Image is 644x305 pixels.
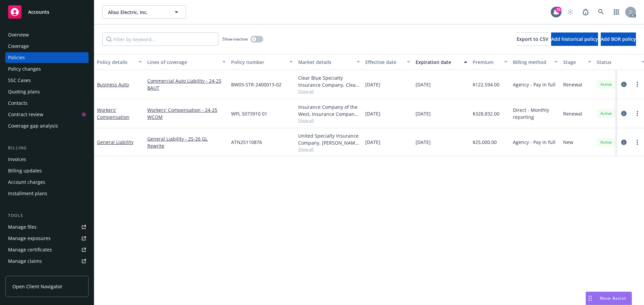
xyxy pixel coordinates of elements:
a: Business Auto [97,81,129,88]
a: General Liability [97,139,133,145]
span: [DATE] [416,110,431,117]
a: Billing updates [5,165,89,176]
div: Manage certificates [8,244,52,255]
a: Account charges [5,177,89,187]
span: Open Client Navigator [12,283,62,290]
a: Manage exposures [5,233,89,244]
button: Effective date [363,54,413,70]
span: Accounts [28,9,49,15]
input: Filter by keyword... [102,32,218,46]
span: Show all [298,88,360,94]
span: Active [599,139,613,145]
span: [DATE] [416,139,431,146]
span: Renewal [563,81,582,88]
a: Manage certificates [5,244,89,255]
a: Switch app [610,5,623,19]
button: Add historical policy [551,32,598,46]
div: Policy changes [8,64,41,74]
a: Start snowing [563,5,577,19]
button: Policy details [94,54,145,70]
a: circleInformation [620,80,628,88]
div: Tools [5,212,89,219]
div: United Specialty Insurance Company, [PERSON_NAME] Insurance, Amwins [298,132,360,146]
a: more [633,138,641,146]
div: Policy number [231,59,285,66]
span: Aliso Electric, Inc. [108,9,166,16]
span: Renewal [563,110,582,117]
span: [DATE] [416,81,431,88]
div: Manage exposures [8,233,51,244]
button: Nova Assist [586,292,632,305]
div: Quoting plans [8,86,40,97]
span: Active [599,110,613,117]
div: Manage files [8,222,37,232]
div: Lines of coverage [147,59,218,66]
a: Commercial Auto Liability - 24-25 BAUT [147,77,226,91]
a: SSC Cases [5,75,89,86]
button: Premium [470,54,510,70]
span: New [563,139,573,146]
a: Manage claims [5,256,89,266]
a: Search [594,5,608,19]
a: Manage BORs [5,267,89,278]
span: [DATE] [365,110,380,117]
span: Nova Assist [600,295,626,301]
span: Show inactive [222,36,248,42]
div: Expiration date [416,59,460,66]
a: Workers' Compensation [97,107,129,120]
a: Manage files [5,222,89,232]
div: Invoices [8,154,26,165]
div: Premium [473,59,500,66]
a: circleInformation [620,138,628,146]
span: Active [599,81,613,87]
a: General Liability - 25-26 GL Rewrite [147,135,226,149]
a: Report a Bug [579,5,592,19]
button: Aliso Electric, Inc. [102,5,186,19]
div: Drag to move [586,292,594,305]
span: BW03-STR-2400013-02 [231,81,281,88]
span: Add historical policy [551,36,598,42]
button: Stage [560,54,594,70]
span: $122,594.00 [473,81,499,88]
div: Stage [563,59,584,66]
a: more [633,80,641,88]
a: Coverage [5,41,89,52]
span: $328,832.00 [473,110,499,117]
div: Manage BORs [8,267,40,278]
div: Policies [8,52,25,63]
span: $25,000.00 [473,139,497,146]
a: Invoices [5,154,89,165]
div: Billing updates [8,165,42,176]
div: Coverage [8,41,29,52]
a: Installment plans [5,188,89,199]
div: Market details [298,59,353,66]
span: Direct - Monthly reporting [513,106,558,121]
div: Billing method [513,59,550,66]
a: circleInformation [620,109,628,118]
span: [DATE] [365,81,380,88]
div: Coverage gap analysis [8,121,58,131]
span: Agency - Pay in full [513,139,555,146]
div: Installment plans [8,188,47,199]
a: Contacts [5,98,89,108]
button: Add BOR policy [601,32,636,46]
a: Contract review [5,109,89,120]
div: Policy details [97,59,135,66]
a: Quoting plans [5,86,89,97]
a: Policies [5,52,89,63]
div: Account charges [8,177,45,187]
span: ATN25110876 [231,139,262,146]
button: Billing method [510,54,560,70]
button: Lines of coverage [145,54,228,70]
div: Insurance Company of the West, Insurance Company of the West (ICW) [298,103,360,118]
div: 76 [555,7,561,13]
a: Accounts [5,3,89,21]
span: Show all [298,118,360,123]
button: Export to CSV [517,32,548,46]
a: Workers' Compensation - 24-25 WCOM [147,106,226,121]
div: SSC Cases [8,75,31,86]
span: Show all [298,146,360,152]
span: WPL 5073910 01 [231,110,267,117]
a: Policy changes [5,64,89,74]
